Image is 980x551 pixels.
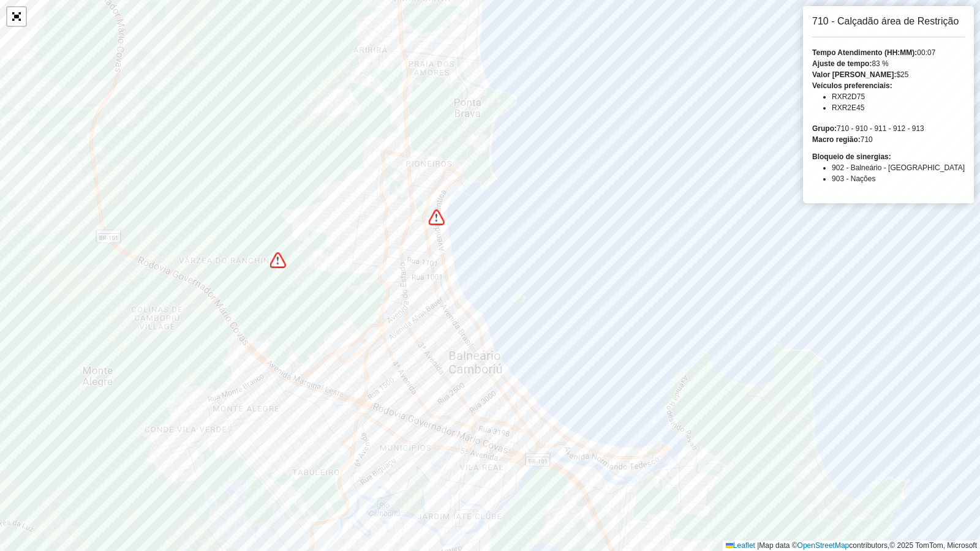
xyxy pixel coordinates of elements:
li: RXR2D75 [832,91,965,102]
a: OpenStreetMap [797,541,850,550]
a: Abrir mapa em tela cheia [7,7,26,26]
div: Map data © contributors,© 2025 TomTom, Microsoft [723,541,980,551]
span: | [757,541,759,550]
div: 83 % [812,58,965,69]
div: 710 - 910 - 911 - 912 - 913 [812,123,965,134]
strong: Ajuste de tempo: [812,59,872,68]
strong: Grupo: [812,124,837,133]
strong: Macro região: [812,135,861,144]
img: Bloqueio de sinergias [270,252,286,268]
strong: Valor [PERSON_NAME]: [812,70,896,79]
div: 710 [812,134,965,145]
div: $25 [812,69,965,80]
li: 903 - Nações [832,173,965,184]
img: Bloqueio de sinergias [429,209,445,225]
li: 902 - Balneário - [GEOGRAPHIC_DATA] [832,162,965,173]
strong: Veículos preferenciais: [812,81,892,90]
li: RXR2E45 [832,102,965,113]
strong: Bloqueio de sinergias: [812,152,891,161]
strong: Tempo Atendimento (HH:MM): [812,48,917,57]
h6: 710 - Calçadão área de Restrição [812,15,965,27]
div: 00:07 [812,47,965,58]
a: Leaflet [726,541,755,550]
